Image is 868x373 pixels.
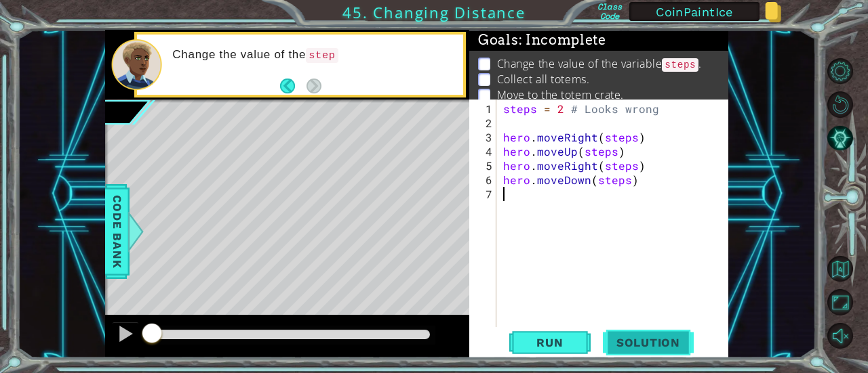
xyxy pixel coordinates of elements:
[112,322,139,349] button: Ctrl + P: Pause
[307,79,321,93] button: Next
[765,2,781,22] img: Copy class code
[827,256,854,282] button: Back to Map
[827,125,854,152] button: AI Hint
[472,173,496,187] div: 6
[472,102,496,116] div: 1
[827,91,854,118] button: Restart Level
[603,336,694,349] span: Solution
[827,58,854,85] button: Level Options
[280,79,307,93] button: Back
[478,32,606,49] span: Goals
[306,48,338,63] code: step
[523,336,576,349] span: Run
[497,87,624,102] p: Move to the totem crate.
[519,32,606,48] span: : Incomplete
[509,330,591,355] button: Shift+Enter: Run current code.
[497,56,702,72] p: Change the value of the variable .
[595,2,624,21] label: Class Code
[472,144,496,158] div: 4
[662,58,698,72] code: steps
[472,158,496,173] div: 5
[827,289,854,315] button: Maximize Browser
[472,187,496,201] div: 7
[472,116,496,130] div: 2
[827,323,854,349] button: Unmute
[829,252,868,286] a: Back to Map
[603,330,694,355] button: Solution
[172,47,453,63] p: Change the value of the
[497,72,589,87] p: Collect all totems.
[106,190,128,273] span: Code Bank
[472,130,496,144] div: 3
